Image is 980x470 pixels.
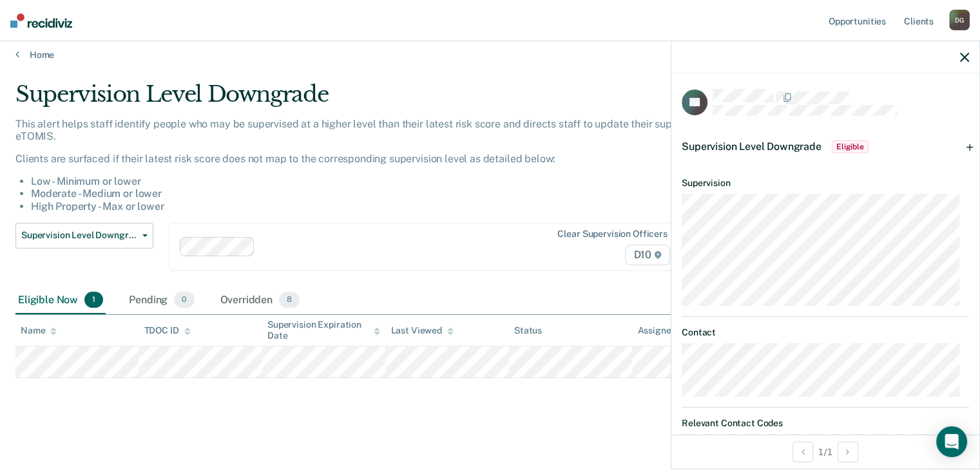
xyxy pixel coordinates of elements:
[671,435,979,469] div: 1 / 1
[15,118,751,142] p: This alert helps staff identify people who may be supervised at a higher level than their latest ...
[174,292,194,308] span: 0
[557,229,667,240] div: Clear supervision officers
[15,153,751,165] p: Clients are surfaced if their latest risk score does not map to the corresponding supervision lev...
[15,287,106,315] div: Eligible Now
[514,325,542,336] div: Status
[682,178,969,189] dt: Supervision
[682,140,821,153] span: Supervision Level Downgrade
[390,325,453,336] div: Last Viewed
[144,325,190,336] div: TDOC ID
[31,187,751,200] li: Moderate - Medium or lower
[671,126,979,167] div: Supervision Level DowngradeEligible
[31,175,751,187] li: Low - Minimum or lower
[625,245,669,265] span: D10
[126,287,197,315] div: Pending
[21,230,137,241] span: Supervision Level Downgrade
[682,327,969,338] dt: Contact
[279,292,300,308] span: 8
[21,325,57,336] div: Name
[267,319,380,341] div: Supervision Expiration Date
[793,442,813,462] button: Previous Opportunity
[936,426,967,457] div: Open Intercom Messenger
[682,418,969,429] dt: Relevant Contact Codes
[637,325,698,336] div: Assigned to
[84,292,103,308] span: 1
[15,49,965,61] a: Home
[832,140,869,153] span: Eligible
[31,200,751,212] li: High Property - Max or lower
[218,287,303,315] div: Overridden
[949,10,970,30] div: D G
[838,442,858,462] button: Next Opportunity
[15,81,751,118] div: Supervision Level Downgrade
[10,14,72,28] img: Recidiviz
